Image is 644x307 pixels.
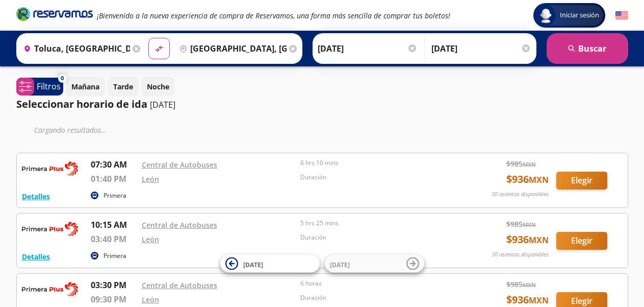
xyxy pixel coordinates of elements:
[523,221,536,228] small: MXN
[71,81,99,92] p: Mañana
[492,190,549,199] p: 30 asientos disponibles
[142,280,217,290] a: Central de Autobuses
[300,219,454,228] p: 5 hrs 25 mins
[22,219,78,239] img: RESERVAMOS
[318,36,418,61] input: Elegir Fecha
[91,279,137,291] p: 03:30 PM
[104,191,126,200] p: Primera
[141,77,175,97] button: Noche
[506,158,536,169] span: $ 985
[243,260,263,269] span: [DATE]
[22,251,50,262] button: Detalles
[142,160,217,170] a: Central de Autobuses
[615,9,628,22] button: English
[523,281,536,289] small: MXN
[91,219,137,231] p: 10:15 AM
[97,11,450,20] em: ¡Bienvenido a la nueva experiencia de compra de Reservamos, una forma más sencilla de comprar tus...
[91,158,137,171] p: 07:30 AM
[220,255,320,273] button: [DATE]
[91,173,137,185] p: 01:40 PM
[556,232,607,250] button: Elegir
[142,234,159,244] a: León
[142,295,159,304] a: León
[300,279,454,288] p: 6 horas
[492,250,549,259] p: 30 asientos disponibles
[300,158,454,168] p: 6 hrs 10 mins
[529,174,549,185] small: MXN
[300,233,454,242] p: Duración
[37,80,61,92] p: Filtros
[142,174,159,184] a: León
[142,220,217,230] a: Central de Autobuses
[22,158,78,179] img: RESERVAMOS
[16,6,93,21] i: Brand Logo
[523,160,536,168] small: MXN
[113,81,133,92] p: Tarde
[108,77,139,97] button: Tarde
[556,10,603,20] span: Iniciar sesión
[547,33,628,64] button: Buscar
[175,36,287,61] input: Buscar Destino
[66,77,105,97] button: Mañana
[325,255,424,273] button: [DATE]
[150,99,175,111] p: [DATE]
[529,234,549,246] small: MXN
[104,251,126,261] p: Primera
[91,233,137,245] p: 03:40 PM
[16,78,63,96] button: 0Filtros
[506,279,536,290] span: $ 985
[556,172,607,190] button: Elegir
[431,36,531,61] input: Opcional
[91,293,137,305] p: 09:30 PM
[16,97,147,112] p: Seleccionar horario de ida
[22,279,78,299] img: RESERVAMOS
[506,172,549,187] span: $ 936
[529,295,549,306] small: MXN
[506,219,536,229] span: $ 985
[147,81,169,92] p: Noche
[300,293,454,302] p: Duración
[16,6,93,25] a: Brand Logo
[19,36,131,61] input: Buscar Origen
[506,232,549,247] span: $ 936
[34,125,107,135] em: Cargando resultados ...
[300,173,454,182] p: Duración
[330,260,350,269] span: [DATE]
[22,191,50,202] button: Detalles
[61,74,64,83] span: 0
